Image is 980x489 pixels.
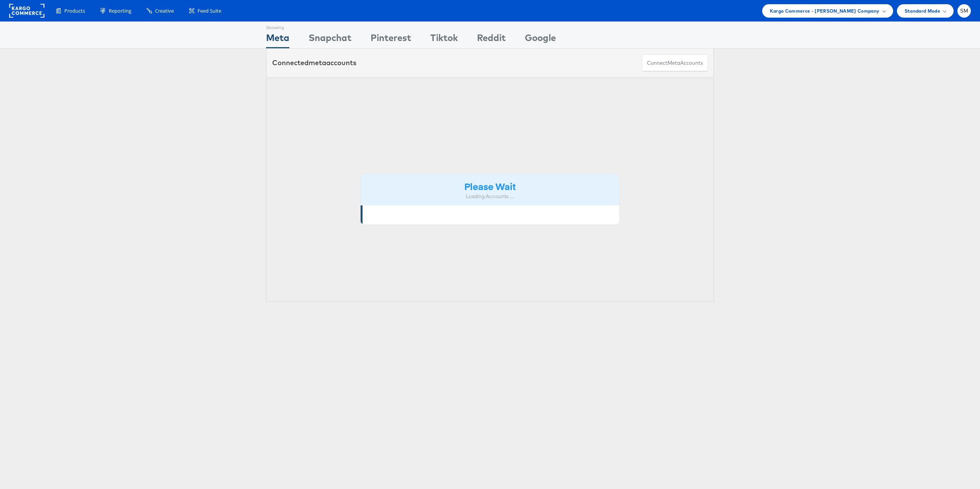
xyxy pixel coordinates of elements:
[155,7,174,15] span: Creative
[477,31,506,48] div: Reddit
[905,7,940,15] span: Standard Mode
[266,31,289,48] div: Meta
[642,54,708,72] button: ConnectmetaAccounts
[525,31,556,48] div: Google
[109,7,131,15] span: Reporting
[198,7,221,15] span: Feed Suite
[430,31,458,48] div: Tiktok
[668,59,680,67] span: meta
[770,7,880,15] span: Kargo Commerce - [PERSON_NAME] Company
[960,8,969,13] span: SM
[266,22,289,31] div: Showing
[272,58,356,68] div: Connected accounts
[371,31,411,48] div: Pinterest
[64,7,85,15] span: Products
[309,58,326,67] span: meta
[366,193,614,200] div: Loading Accounts ....
[309,31,351,48] div: Snapchat
[464,180,516,192] strong: Please Wait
